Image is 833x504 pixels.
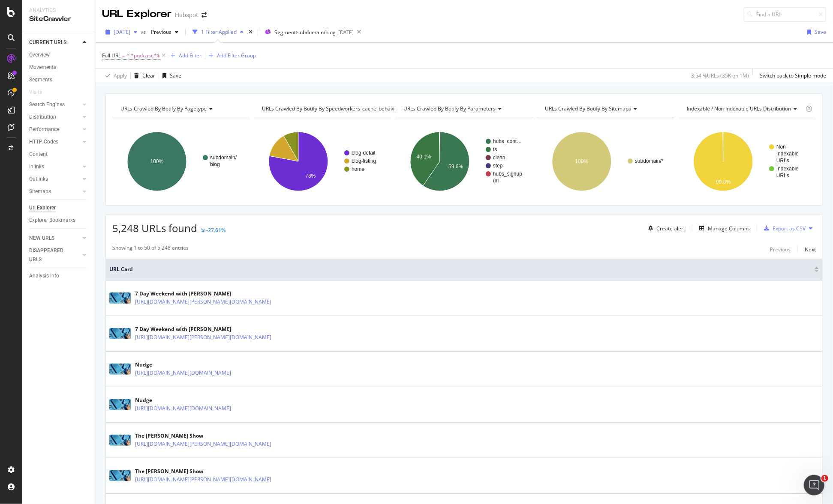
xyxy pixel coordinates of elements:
[29,150,89,159] a: Content
[756,69,826,83] button: Switch back to Simple mode
[29,38,80,47] a: CURRENT URLS
[761,221,806,235] button: Export as CSV
[102,52,121,59] span: Full URL
[545,105,632,112] span: URLs Crawled By Botify By sitemaps
[685,102,804,116] h4: Indexable / Non-Indexable URLs Distribution
[29,113,80,122] a: Distribution
[135,432,309,440] div: The [PERSON_NAME] Show
[29,246,72,264] div: DISAPPEARED URLS
[210,155,237,161] text: subdomain/
[776,151,799,157] text: Indexable
[29,75,89,84] a: Segments
[493,178,499,184] text: url
[135,361,268,369] div: Nudge
[29,100,65,109] div: Search Engines
[29,137,58,146] div: HTTP Codes
[167,51,201,61] button: Add Filter
[205,51,256,61] button: Add Filter Group
[102,69,127,83] button: Apply
[29,203,89,212] a: Url Explorer
[29,125,80,134] a: Performance
[29,88,51,97] a: Visits
[760,72,826,79] div: Switch back to Simple mode
[29,38,66,47] div: CURRENT URLS
[109,399,131,410] img: main image
[29,75,52,84] div: Segments
[274,29,336,36] span: Segment: subdomain/blog
[29,113,56,122] div: Distribution
[493,155,505,161] text: clean
[687,105,791,112] span: Indexable / Non-Indexable URLs distribution
[135,397,268,404] div: Nudge
[109,435,131,446] img: main image
[29,51,50,60] div: Overview
[201,12,207,18] div: arrow-right-arrow-left
[135,325,309,333] div: 7 Day Weekend with [PERSON_NAME]
[770,244,791,254] button: Previous
[29,137,80,146] a: HTTP Codes
[119,102,242,116] h4: URLs Crawled By Botify By pagetype
[109,364,131,375] img: main image
[131,69,155,83] button: Clear
[112,221,197,235] span: 5,248 URLs found
[691,72,749,79] div: 3.54 % URLs ( 35K on 1M )
[493,146,497,152] text: ts
[29,271,59,280] div: Analysis Info
[635,158,664,164] text: subdomain/*
[247,28,254,36] div: times
[254,124,390,199] svg: A chart.
[135,369,231,377] a: [URL][DOMAIN_NAME][DOMAIN_NAME]
[679,124,815,199] div: A chart.
[126,50,160,62] span: ^.*podcast.*$
[645,221,685,235] button: Create alert
[821,475,828,482] span: 1
[147,28,171,36] span: Previous
[29,246,80,264] a: DISAPPEARED URLS
[395,124,531,199] div: A chart.
[135,333,271,342] a: [URL][DOMAIN_NAME][PERSON_NAME][DOMAIN_NAME]
[773,225,806,232] div: Export as CSV
[29,14,88,24] div: SiteCrawler
[109,328,131,339] img: main image
[135,298,271,306] a: [URL][DOMAIN_NAME][PERSON_NAME][DOMAIN_NAME]
[29,175,48,184] div: Outlinks
[29,187,80,196] a: Sitemaps
[112,124,248,199] div: A chart.
[815,28,826,36] div: Save
[170,72,181,79] div: Save
[114,72,127,79] div: Apply
[262,25,354,39] button: Segment:subdomain/blog[DATE]
[135,290,309,298] div: 7 Day Weekend with [PERSON_NAME]
[135,440,271,448] a: [URL][DOMAIN_NAME][PERSON_NAME][DOMAIN_NAME]
[493,171,524,177] text: hubs_signup-
[217,52,256,59] div: Add Filter Group
[114,28,130,36] span: 2025 Sep. 9th
[29,162,80,171] a: Inlinks
[805,246,816,253] div: Next
[708,225,750,232] div: Manage Columns
[201,28,237,36] div: 1 Filter Applied
[402,102,525,116] h4: URLs Crawled By Botify By parameters
[805,244,816,254] button: Next
[29,162,44,171] div: Inlinks
[537,124,673,199] svg: A chart.
[142,72,155,79] div: Clear
[417,154,431,160] text: 40.1%
[29,63,89,72] a: Movements
[102,7,171,21] div: URL Explorer
[29,175,80,184] a: Outlinks
[102,25,141,39] button: [DATE]
[109,470,131,481] img: main image
[262,105,402,112] span: URLs Crawled By Botify By speedworkers_cache_behaviors
[716,179,731,185] text: 99.8%
[29,187,51,196] div: Sitemaps
[776,144,788,150] text: Non-
[29,203,56,212] div: Url Explorer
[804,25,826,39] button: Save
[696,223,750,233] button: Manage Columns
[29,100,80,109] a: Search Engines
[338,29,354,36] div: [DATE]
[141,28,147,36] span: vs
[179,52,201,59] div: Add Filter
